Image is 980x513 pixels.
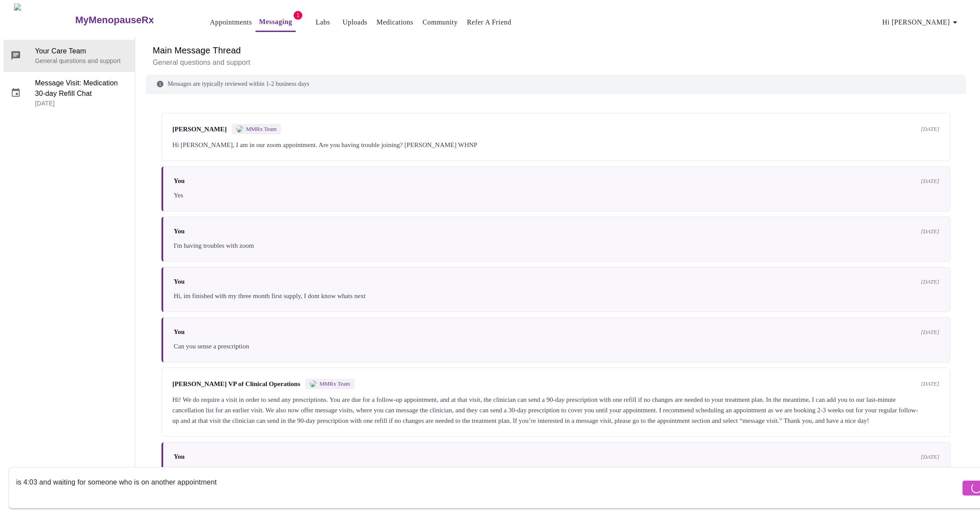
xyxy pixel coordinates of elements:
[35,78,128,99] span: Message Visit: Medication 30-day Refill Chat
[467,16,511,28] a: Refer a Friend
[14,4,74,36] img: MyMenopauseRx Logo
[172,126,227,133] span: [PERSON_NAME]
[174,177,185,185] span: You
[377,16,413,28] a: Medications
[921,278,939,285] span: [DATE]
[921,380,939,387] span: [DATE]
[373,14,417,31] button: Medications
[319,380,350,387] span: MMRx Team
[3,72,135,114] div: Message Visit: Medication 30-day Refill Chat[DATE]
[174,240,939,251] div: I'm having troubles with zoom
[75,14,154,26] h3: MyMenopauseRx
[35,56,128,65] p: General questions and support
[921,126,939,133] span: [DATE]
[174,341,939,351] div: Can you sense a prescription
[174,328,185,336] span: You
[153,57,959,68] p: General questions and support
[174,278,185,285] span: You
[174,453,185,460] span: You
[3,40,135,71] div: Your Care TeamGeneral questions and support
[921,453,939,460] span: [DATE]
[35,46,128,56] span: Your Care Team
[879,14,964,31] button: Hi [PERSON_NAME]
[921,329,939,336] span: [DATE]
[174,228,185,235] span: You
[146,75,966,94] div: Messages are typically reviewed within 1-2 business days
[255,13,296,32] button: Messaging
[882,16,960,28] span: Hi [PERSON_NAME]
[174,190,939,200] div: Yes
[419,14,462,31] button: Community
[74,5,189,35] a: MyMenopauseRx
[343,16,367,28] a: Uploads
[463,14,515,31] button: Refer a Friend
[339,14,371,31] button: Uploads
[309,14,337,31] button: Labs
[259,16,292,28] a: Messaging
[246,126,276,133] span: MMRx Team
[206,14,255,31] button: Appointments
[316,16,330,28] a: Labs
[423,16,458,28] a: Community
[210,16,252,28] a: Appointments
[921,228,939,235] span: [DATE]
[172,380,300,388] span: [PERSON_NAME] VP of Clinical Operations
[310,380,317,387] img: MMRX
[174,291,939,301] div: Hi, im finished with my three month first supply, I dont know whats next
[921,178,939,185] span: [DATE]
[236,126,243,133] img: MMRX
[294,11,302,20] span: 1
[35,99,128,108] p: [DATE]
[172,140,939,150] div: Hi [PERSON_NAME], I am in our zoom appointment. Are you having trouble joining? [PERSON_NAME] WHNP
[153,43,959,57] h6: Main Message Thread
[172,394,939,426] div: Hi! We do require a visit in order to send any prescriptions. You are due for a follow-up appoint...
[16,474,960,502] textarea: Send a message about your appointment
